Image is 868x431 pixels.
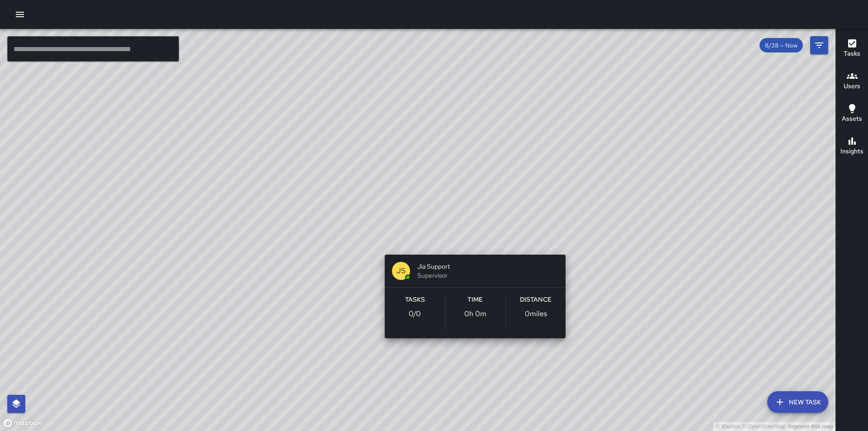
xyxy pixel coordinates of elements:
[842,114,862,124] h6: Assets
[385,255,566,338] button: JSJia SupportSupervisorTasks0/0Time0h 0mDistance0miles
[836,33,868,65] button: Tasks
[767,391,828,413] button: New Task
[396,265,406,276] p: JS
[810,36,828,54] button: Filters
[525,308,547,319] p: 0 miles
[840,147,863,156] h6: Insights
[836,130,868,163] button: Insights
[844,49,860,59] h6: Tasks
[836,98,868,130] button: Assets
[520,295,552,305] h6: Distance
[467,295,483,305] h6: Time
[464,308,486,319] p: 0h 0m
[417,262,558,271] span: Jia Support
[409,308,421,319] p: 0 / 0
[844,81,860,91] h6: Users
[759,42,803,49] span: 8/28 — Now
[417,271,558,280] span: Supervisor
[836,65,868,98] button: Users
[405,295,425,305] h6: Tasks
